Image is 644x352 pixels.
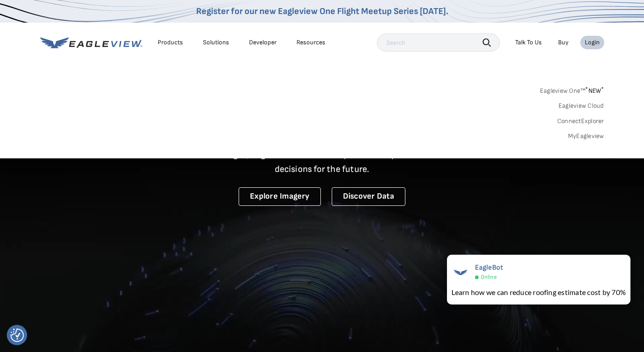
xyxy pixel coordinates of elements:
[332,187,405,206] a: Discover Data
[10,328,24,342] button: Consent Preferences
[515,38,542,47] div: Talk To Us
[10,328,24,342] img: Revisit consent button
[158,38,183,47] div: Products
[377,33,500,52] input: Search
[585,38,600,47] div: Login
[249,38,277,47] a: Developer
[585,87,604,95] span: NEW
[540,84,604,95] a: Eagleview One™*NEW*
[239,187,321,206] a: Explore Imagery
[451,263,470,281] img: EagleBot
[475,263,503,272] span: EagleBot
[568,132,604,140] a: MyEagleview
[557,117,604,125] a: ConnectExplorer
[296,38,325,47] div: Resources
[203,38,229,47] div: Solutions
[481,274,497,281] span: Online
[558,38,569,47] a: Buy
[559,102,604,110] a: Eagleview Cloud
[196,6,448,17] a: Register for our new Eagleview One Flight Meetup Series [DATE].
[451,287,626,298] div: Learn how we can reduce roofing estimate cost by 70%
